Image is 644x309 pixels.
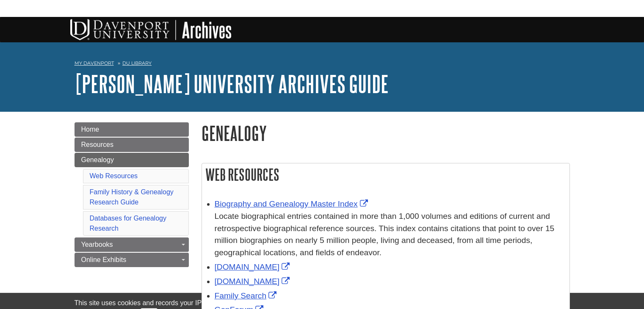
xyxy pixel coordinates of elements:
[75,71,389,97] a: [PERSON_NAME] University Archives Guide
[81,241,113,248] span: Yearbooks
[75,138,189,152] a: Resources
[90,215,166,232] a: Databases for Genealogy Research
[215,199,370,208] a: Link opens in new window
[202,122,570,144] h1: Genealogy
[81,126,100,133] span: Home
[81,141,113,148] span: Resources
[122,60,152,66] a: DU Library
[75,153,189,167] a: Genealogy
[75,60,114,67] a: My Davenport
[75,122,189,267] div: Guide Page Menu
[202,163,569,186] h2: Web Resources
[90,188,174,206] a: Family History & Genealogy Research Guide
[75,122,189,137] a: Home
[81,256,127,263] span: Online Exhibits
[75,237,189,252] a: Yearbooks
[215,210,565,259] div: Locate biographical entries contained in more than 1,000 volumes and editions of current and retr...
[215,277,292,286] a: Link opens in new window
[70,19,231,40] img: DU Archives
[215,291,279,300] a: Link opens in new window
[81,156,114,163] span: Genealogy
[215,262,292,271] a: Link opens in new window
[75,253,189,267] a: Online Exhibits
[75,58,570,71] nav: breadcrumb
[90,172,138,179] a: Web Resources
